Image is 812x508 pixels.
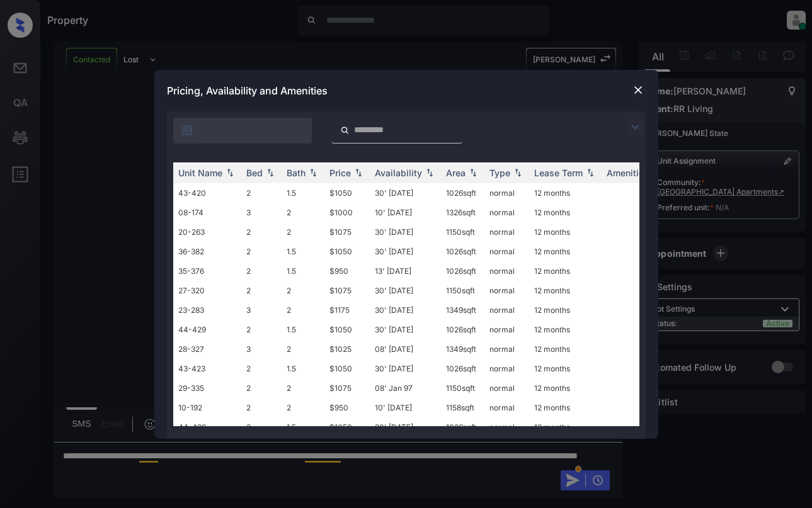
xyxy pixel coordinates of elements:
[241,281,282,300] td: 2
[529,417,602,437] td: 12 months
[324,417,370,437] td: $1050
[352,168,365,177] img: sorting
[370,320,441,339] td: 30' [DATE]
[173,359,241,378] td: 43-423
[484,261,529,281] td: normal
[529,242,602,261] td: 12 months
[173,203,241,222] td: 08-174
[529,320,602,339] td: 12 months
[489,167,510,178] div: Type
[370,417,441,437] td: 30' [DATE]
[484,183,529,203] td: normal
[484,417,529,437] td: normal
[584,168,597,177] img: sorting
[241,242,282,261] td: 2
[370,398,441,417] td: 10' [DATE]
[529,183,602,203] td: 12 months
[441,398,484,417] td: 1158 sqft
[484,359,529,378] td: normal
[340,125,350,136] img: icon-zuma
[324,281,370,300] td: $1075
[241,222,282,242] td: 2
[173,398,241,417] td: 10-192
[324,320,370,339] td: $1050
[529,203,602,222] td: 12 months
[441,300,484,320] td: 1349 sqft
[441,320,484,339] td: 1026 sqft
[324,378,370,398] td: $1075
[370,261,441,281] td: 13' [DATE]
[484,242,529,261] td: normal
[484,378,529,398] td: normal
[173,281,241,300] td: 27-320
[529,398,602,417] td: 12 months
[529,261,602,281] td: 12 months
[282,261,324,281] td: 1.5
[224,168,236,177] img: sorting
[282,378,324,398] td: 2
[173,378,241,398] td: 29-335
[324,261,370,281] td: $950
[370,300,441,320] td: 30' [DATE]
[370,203,441,222] td: 10' [DATE]
[370,183,441,203] td: 30' [DATE]
[370,242,441,261] td: 30' [DATE]
[534,167,583,178] div: Lease Term
[484,222,529,242] td: normal
[173,183,241,203] td: 43-420
[441,242,484,261] td: 1026 sqft
[441,203,484,222] td: 1326 sqft
[173,261,241,281] td: 35-376
[632,84,644,96] img: close
[446,167,466,178] div: Area
[441,281,484,300] td: 1150 sqft
[307,168,319,177] img: sorting
[241,183,282,203] td: 2
[282,398,324,417] td: 2
[324,183,370,203] td: $1050
[423,168,436,177] img: sorting
[324,398,370,417] td: $950
[529,222,602,242] td: 12 months
[241,378,282,398] td: 2
[324,203,370,222] td: $1000
[484,300,529,320] td: normal
[241,417,282,437] td: 2
[241,203,282,222] td: 3
[241,261,282,281] td: 2
[484,339,529,359] td: normal
[529,300,602,320] td: 12 months
[282,242,324,261] td: 1.5
[282,359,324,378] td: 1.5
[282,417,324,437] td: 1.5
[282,339,324,359] td: 2
[512,168,524,177] img: sorting
[241,320,282,339] td: 2
[375,167,422,178] div: Availability
[441,359,484,378] td: 1026 sqft
[241,300,282,320] td: 3
[329,167,351,178] div: Price
[607,167,649,178] div: Amenities
[370,339,441,359] td: 08' [DATE]
[441,378,484,398] td: 1150 sqft
[241,398,282,417] td: 2
[324,242,370,261] td: $1050
[241,359,282,378] td: 2
[324,339,370,359] td: $1025
[324,222,370,242] td: $1075
[241,339,282,359] td: 3
[370,222,441,242] td: 30' [DATE]
[529,281,602,300] td: 12 months
[441,339,484,359] td: 1349 sqft
[282,203,324,222] td: 2
[173,300,241,320] td: 23-283
[173,417,241,437] td: 44-428
[173,339,241,359] td: 28-327
[282,320,324,339] td: 1.5
[484,398,529,417] td: normal
[324,359,370,378] td: $1050
[282,222,324,242] td: 2
[178,167,222,178] div: Unit Name
[173,320,241,339] td: 44-429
